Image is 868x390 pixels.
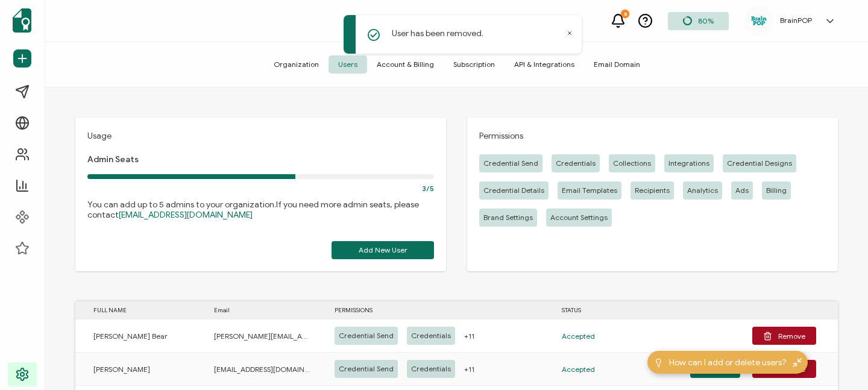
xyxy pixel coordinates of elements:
span: Credential Send [483,159,538,168]
img: 1eb1375b-662e-4d82-8de9-6d87af794625.jpg [750,15,768,27]
span: Subscription [444,55,505,74]
span: API & Integrations [505,55,584,74]
p: User has been removed. [392,27,483,40]
span: Credential Send [339,364,394,374]
span: Usage [87,130,112,142]
span: 80% [698,16,714,25]
span: Credential Details [483,186,544,195]
span: Credentials [411,331,451,341]
span: Recipients [635,186,670,195]
iframe: Chat Widget [808,332,868,390]
span: How can I add or delete users? [669,356,787,369]
span: Billing [766,186,787,195]
span: Accepted [562,362,595,376]
span: Add New User [359,247,407,254]
span: Credential Send [339,331,394,341]
span: Credentials [411,364,451,374]
div: Email [196,303,316,317]
h5: BrainPOP [780,16,812,25]
p: You can add up to 5 admins to your organization. [87,200,434,220]
span: Users [329,55,367,74]
div: PERMISSIONS [316,303,544,317]
span: Ads [735,186,749,195]
span: Email Templates [562,186,617,195]
span: [PERSON_NAME][EMAIL_ADDRESS][DOMAIN_NAME] [214,329,310,343]
span: Credentials [556,159,596,168]
span: [PERSON_NAME] Bear [93,329,168,343]
img: sertifier-logomark-colored.svg [13,8,31,33]
div: 8 [621,10,629,18]
span: Email Domain [584,55,650,74]
img: minimize-icon.svg [793,358,802,367]
span: Account & Billing [367,55,444,74]
span: Brand Settings [483,213,533,222]
div: FULL NAME [75,303,196,317]
span: Credential Designs [727,159,792,168]
button: Remove [752,327,816,345]
span: Accepted [562,329,595,343]
span: +11 [464,362,474,376]
button: Add New User [332,241,434,259]
span: Admin Seats [87,154,139,165]
span: [EMAIL_ADDRESS][DOMAIN_NAME] [214,362,310,376]
span: +11 [464,329,474,343]
span: Collections [613,159,651,168]
span: Integrations [668,159,709,168]
span: Permissions [479,130,523,142]
div: STATUS [544,303,610,317]
span: 3/5 [422,184,434,193]
a: [EMAIL_ADDRESS][DOMAIN_NAME] [119,210,253,220]
span: Analytics [687,186,718,195]
span: Organization [264,55,329,74]
span: Account Settings [550,213,608,222]
span: [PERSON_NAME] [93,362,150,376]
span: If you need more admin seats, please contact [87,200,419,220]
